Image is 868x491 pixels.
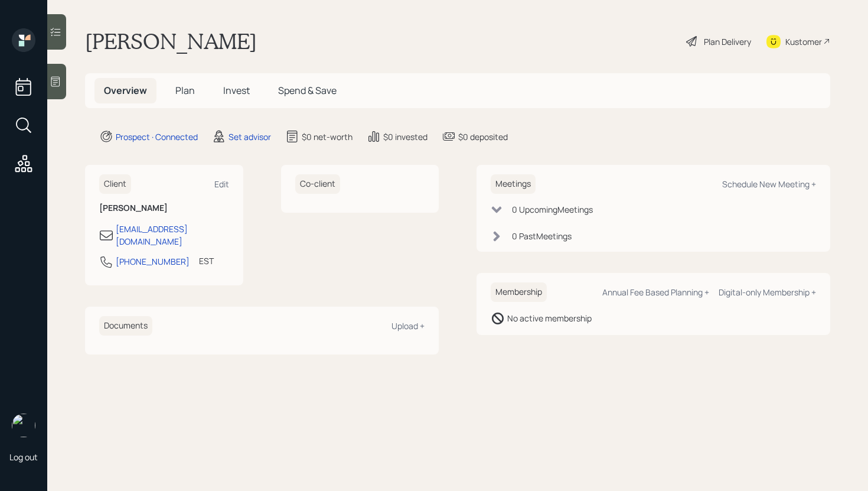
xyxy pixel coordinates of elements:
[116,223,229,248] div: [EMAIL_ADDRESS][DOMAIN_NAME]
[704,35,751,48] div: Plan Delivery
[302,131,353,143] div: $0 net-worth
[99,174,131,194] h6: Client
[199,255,214,267] div: EST
[295,174,340,194] h6: Co-client
[175,84,195,97] span: Plan
[9,451,38,463] div: Log out
[602,287,709,298] div: Annual Fee Based Planning +
[383,131,428,143] div: $0 invested
[99,316,152,336] h6: Documents
[722,178,816,190] div: Schedule New Meeting +
[223,84,250,97] span: Invest
[104,84,147,97] span: Overview
[512,230,572,242] div: 0 Past Meeting s
[116,131,198,143] div: Prospect · Connected
[512,203,593,216] div: 0 Upcoming Meeting s
[85,28,257,54] h1: [PERSON_NAME]
[12,414,35,437] img: retirable_logo.png
[278,84,337,97] span: Spend & Save
[507,312,592,324] div: No active membership
[491,174,536,194] h6: Meetings
[214,178,229,190] div: Edit
[99,203,229,213] h6: [PERSON_NAME]
[491,282,547,302] h6: Membership
[229,131,271,143] div: Set advisor
[719,287,816,298] div: Digital-only Membership +
[116,255,190,268] div: [PHONE_NUMBER]
[785,35,822,48] div: Kustomer
[391,320,425,331] div: Upload +
[458,131,508,143] div: $0 deposited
